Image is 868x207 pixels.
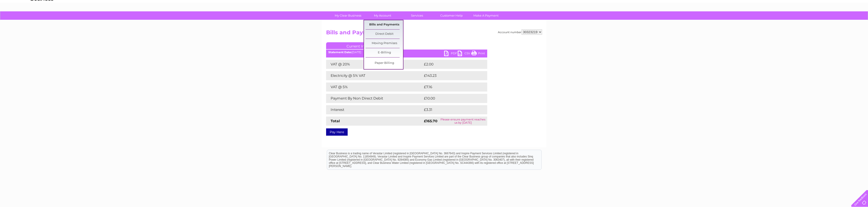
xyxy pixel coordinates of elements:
img: logo.png [30,12,54,26]
a: 0333 014 3131 [782,2,814,8]
td: Interest [326,105,423,114]
td: Payment By Non Direct Debit [326,94,423,103]
td: £7.16 [423,82,476,92]
a: PDF [444,51,458,57]
a: Make A Payment [467,11,505,20]
a: Moving Premises [366,39,403,48]
a: Water [788,19,797,23]
a: Log out [853,19,864,23]
a: Direct Debit [366,30,403,39]
a: Contact [838,19,849,23]
a: My Account [364,11,401,20]
a: E-Billing [366,48,403,57]
strong: Total [331,119,340,123]
a: Bills and Payments [366,20,403,29]
td: £2.00 [423,60,477,69]
a: Energy [799,19,809,23]
td: Please ensure payment reaches us by [DATE] [439,117,487,126]
strong: £165.70 [424,119,438,123]
a: Current Invoice [326,42,394,49]
b: Statement Date: [328,50,352,54]
td: £3.31 [423,105,476,114]
a: Services [398,11,436,20]
div: Account number [498,29,542,35]
td: VAT @ 5% [326,82,423,92]
td: £10.00 [423,94,478,103]
td: VAT @ 20% [326,60,423,69]
td: Electricity @ 5% VAT [326,71,423,80]
a: Pay Here [326,128,348,136]
h2: Bills and Payments [326,29,542,38]
div: Clear Business is a trading name of Verastar Limited (registered in [GEOGRAPHIC_DATA] No. 3667643... [327,2,541,22]
a: Blog [829,19,835,23]
a: Customer Help [433,11,470,20]
a: Telecoms [812,19,826,23]
a: CSV [458,51,471,57]
a: Paper Billing [366,59,403,68]
a: Print [471,51,485,57]
a: My Clear Business [329,11,367,20]
div: [DATE] [326,51,487,54]
td: £143.23 [423,71,479,80]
